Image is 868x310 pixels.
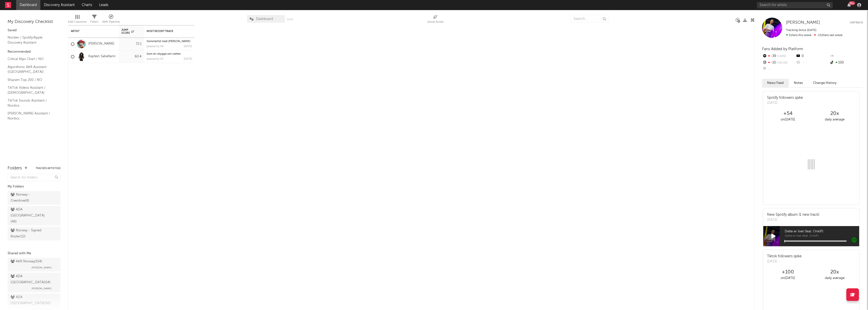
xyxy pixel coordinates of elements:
div: Recommended [8,49,61,55]
a: Critical Algo Chart / NO [8,56,56,62]
span: Dashboard [256,17,273,21]
div: -- [829,53,863,59]
span: +69 % [776,55,786,58]
span: Dette er livet (feat. OnklP) [785,229,859,235]
div: 60.4 [121,54,142,60]
span: -152 fans last week [786,34,843,37]
div: -10 [762,59,796,66]
div: Most Recent Track [147,30,184,33]
div: on [DATE] [765,117,811,123]
a: ADA [GEOGRAPHIC_DATA](54)[PERSON_NAME] [8,273,61,292]
a: Norway - Overdrive(8) [8,191,61,205]
div: 99 + [849,1,855,5]
a: Norden / Spotify/Apple Discovery Assistant [8,35,56,45]
button: Notes [789,79,808,87]
a: [PERSON_NAME] Assistant / Nordics [8,111,56,121]
button: Change History [808,79,842,87]
div: Jump Score [121,28,134,35]
button: Save [287,18,293,21]
div: Norway - Signed Roster ( 12 ) [11,228,46,240]
span: Dette er livet (feat. OnklP) [785,235,859,238]
div: Artist [71,30,109,33]
div: 20 x [811,111,858,117]
div: ADA [GEOGRAPHIC_DATA] ( 54 ) [11,273,56,286]
a: Algorithmic A&R Assistant ([GEOGRAPHIC_DATA]) [8,64,56,75]
span: +61.5 % [776,61,788,64]
div: on [DATE] [765,275,811,281]
div: [DATE] [184,45,192,48]
div: 72.1 [121,41,142,47]
div: -- [762,66,796,73]
div: daily average [811,117,858,123]
div: Filters [90,13,98,27]
div: Edit Columns [68,19,87,25]
div: Jump Score [427,19,444,25]
div: Shared with Me [8,251,61,257]
div: A&R Norway ( 154 ) [11,259,42,265]
a: TikTok Videos Assistant / [DEMOGRAPHIC_DATA] [8,85,56,95]
div: Spotify followers spike [767,95,803,101]
div: Jump Score [427,13,444,27]
a: [PERSON_NAME] [786,20,820,25]
a: TikTok Sounds Assistant / Nordics [8,98,56,108]
a: Norway - Signed Roster(12) [8,227,61,240]
div: -- [796,59,829,66]
div: +100 [765,269,811,275]
input: Search for artists [757,2,833,8]
div: daily average [811,275,858,281]
div: [DATE] [767,101,803,106]
div: Saved [8,27,61,34]
div: Tiktok followers spike [767,254,802,259]
div: Folders [8,165,22,171]
a: Shazam Top 200 / NO [8,77,56,83]
button: News Feed [762,79,789,87]
div: popularity: 48 [147,45,164,48]
a: ADA [GEOGRAPHIC_DATA](48) [8,206,61,226]
div: -39 [762,53,796,59]
div: My Folders [8,184,61,190]
div: [DATE] [767,259,802,264]
div: A&R Pipeline [102,19,120,25]
div: ADA [GEOGRAPHIC_DATA] ( 50 ) [11,294,56,306]
span: [PERSON_NAME] [32,265,52,271]
div: Sommertid med Bjørnis [147,40,192,43]
span: [PERSON_NAME] [32,286,52,292]
a: [PERSON_NAME] [88,42,114,46]
a: Kaptein Sabeltann [88,54,116,59]
div: Norway - Overdrive ( 8 ) [11,192,46,204]
div: 0 [796,53,829,59]
div: [DATE] [184,58,192,60]
div: popularity: 43 [147,58,163,60]
div: Edit Columns [68,13,87,27]
div: 100 [829,59,863,66]
div: New Spotify album (1 new track) [767,212,819,218]
button: Tracked Artists(6) [36,167,61,170]
button: 99+ [847,3,851,7]
div: Filters [90,19,98,25]
input: Search for folders... [8,174,61,181]
input: Search... [571,15,609,23]
div: ADA [GEOGRAPHIC_DATA] ( 48 ) [11,207,46,225]
a: Som en skygge om natten [147,53,181,55]
a: A&R Norway(154)[PERSON_NAME] [8,258,61,271]
div: [DATE] [767,218,819,223]
span: [PERSON_NAME] [786,20,820,25]
div: A&R Pipeline [102,13,120,27]
button: Untrack [850,20,863,25]
span: 51 fans this week [786,34,811,37]
div: Som en skygge om natten [147,53,192,55]
div: My Discovery Checklist [8,19,61,25]
div: +54 [765,111,811,117]
span: Fans Added by Platform [762,47,803,51]
span: Tracking Since: [DATE] [786,29,816,32]
div: 20 x [811,269,858,275]
a: Sommertid med [PERSON_NAME] [147,40,190,43]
